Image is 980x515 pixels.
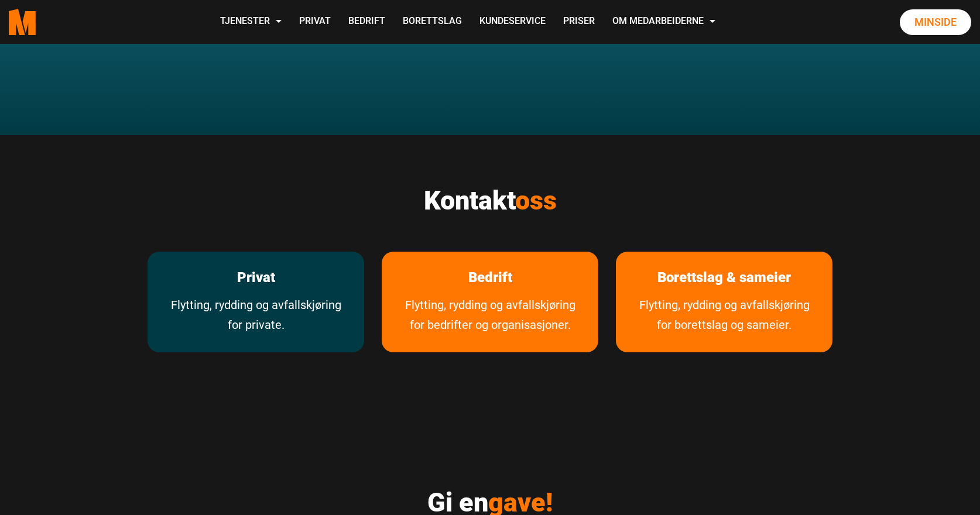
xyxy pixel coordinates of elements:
[554,1,604,43] a: Priser
[640,252,808,304] a: Les mer om Borettslag & sameier
[900,9,971,35] a: Minside
[604,1,724,43] a: Om Medarbeiderne
[382,295,598,352] a: Tjenester vi tilbyr bedrifter og organisasjoner
[290,1,340,43] a: Privat
[471,1,554,43] a: Kundeservice
[394,1,471,43] a: Borettslag
[616,295,832,352] a: Tjenester for borettslag og sameier
[220,252,293,304] a: les mer om Privat
[148,185,832,217] h2: Kontakt
[451,252,530,304] a: les mer om Bedrift
[211,1,290,43] a: Tjenester
[148,295,364,352] a: Flytting, rydding og avfallskjøring for private.
[340,1,394,43] a: Bedrift
[515,185,557,216] span: oss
